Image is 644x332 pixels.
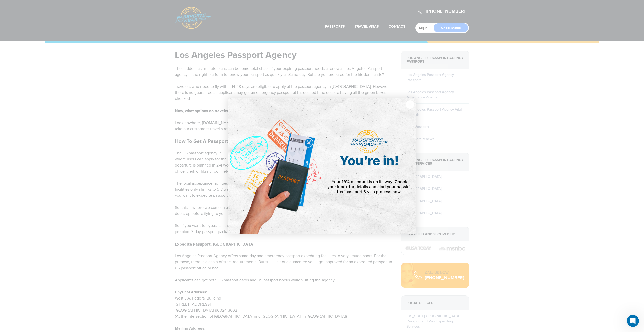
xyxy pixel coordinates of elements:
iframe: Intercom live chat [627,315,639,327]
span: Your 10% discount is on its way! Check your inbox for details and start your hassle-free passport... [327,179,411,194]
button: Close dialog [406,100,414,109]
img: de9cda0d-0715-46ca-9a25-073762a91ba7.png [228,98,322,234]
img: passports and visas [350,130,388,154]
span: You’re in! [340,153,399,168]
